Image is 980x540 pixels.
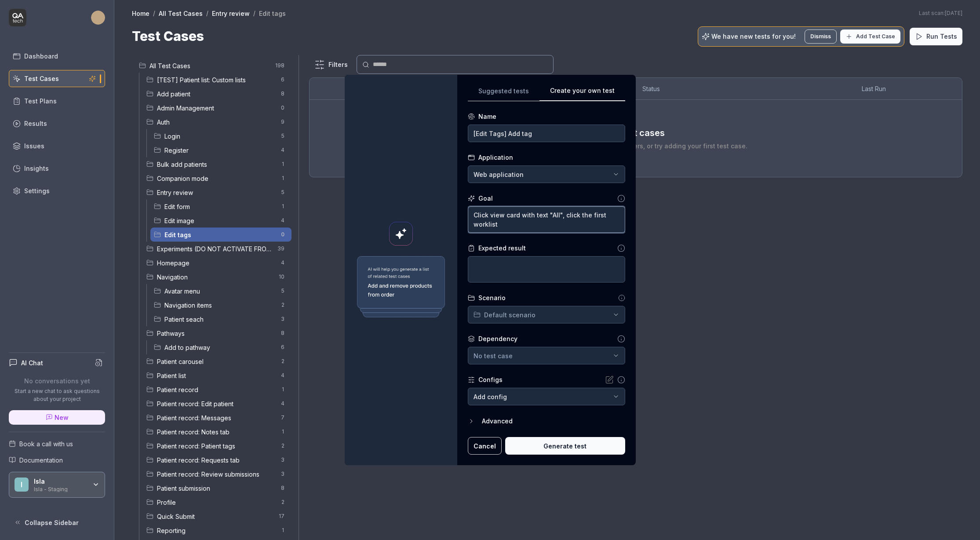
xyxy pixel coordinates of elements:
[505,437,625,455] button: Generate test
[478,112,496,121] div: Name
[539,85,625,101] button: Create your own test
[468,347,625,364] button: No test case
[474,352,513,360] span: No test case
[482,416,625,426] div: Advanced
[355,255,447,320] img: Generate a test using AI
[468,306,625,323] button: Default scenario
[468,165,625,183] button: Web application
[478,194,493,203] div: Goal
[468,437,502,455] button: Cancel
[474,170,524,179] span: Web application
[468,85,539,101] button: Suggested tests
[478,375,503,384] div: Configs
[478,334,517,343] div: Dependency
[478,293,506,302] div: Scenario
[474,310,536,320] div: Default scenario
[478,153,513,162] div: Application
[478,243,526,253] div: Expected result
[468,416,625,426] button: Advanced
